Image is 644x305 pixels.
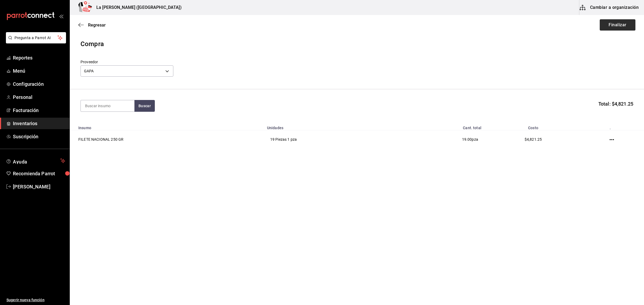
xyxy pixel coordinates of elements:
span: 19.00 [462,137,472,142]
span: $4,821.25 [525,137,542,142]
span: [PERSON_NAME] [13,183,65,190]
span: Facturación [13,107,65,114]
button: Buscar [134,100,155,112]
td: pza [391,130,485,149]
th: Unidades [264,122,391,130]
span: Ayuda [13,158,58,164]
span: Configuración [13,80,65,88]
th: Cant. total [391,122,485,130]
span: Regresar [88,23,106,28]
button: Pregunta a Parrot AI [6,32,66,43]
h3: La [PERSON_NAME] ([GEOGRAPHIC_DATA]) [92,4,182,11]
span: Menú [13,67,65,75]
div: GAPA [80,65,173,77]
button: Regresar [78,23,106,28]
span: Total: $4,821.25 [598,100,633,107]
span: Sugerir nueva función [6,297,65,303]
td: 19 Piezas 1 pza [264,130,391,149]
input: Buscar insumo [81,100,134,111]
span: Reportes [13,54,65,61]
button: open_drawer_menu [59,14,63,18]
span: Recomienda Parrot [13,170,65,177]
a: Pregunta a Parrot AI [4,39,66,44]
th: Insumo [70,122,264,130]
span: Suscripción [13,133,65,140]
th: . [582,122,644,130]
span: Pregunta a Parrot AI [14,35,58,41]
td: FILETE NACIONAL 250 GR [70,130,264,149]
button: Finalizar [600,19,635,31]
label: Proveedor [80,60,173,64]
th: Costo [485,122,582,130]
div: Compra [80,39,633,49]
span: Personal [13,94,65,101]
span: Inventarios [13,120,65,127]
